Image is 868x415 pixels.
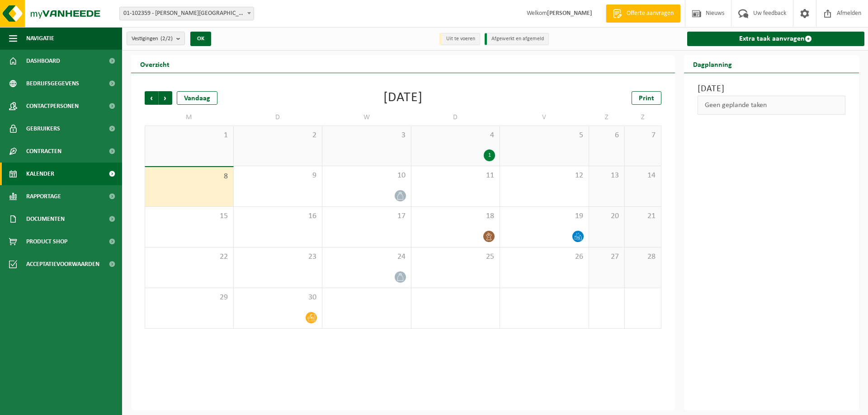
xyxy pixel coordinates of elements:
span: Documenten [26,208,65,230]
h3: [DATE] [698,82,846,96]
span: 5 [505,131,584,140]
td: Z [589,109,625,126]
count: (2/2) [160,36,173,42]
li: Uit te voeren [439,33,480,45]
span: 20 [594,211,620,221]
span: Navigatie [26,27,54,50]
span: Volgende [159,91,172,105]
span: Bedrijfsgegevens [26,72,79,95]
a: Print [632,91,661,105]
span: 1 [150,131,229,140]
td: V [500,109,589,126]
span: Offerte aanvragen [624,9,676,18]
span: 2 [238,131,318,140]
span: Gebruikers [26,117,60,140]
span: 27 [594,252,620,262]
span: Rapportage [26,185,61,208]
span: 10 [327,171,406,181]
span: Product Shop [26,230,67,253]
span: 4 [416,131,495,140]
span: 9 [238,171,318,181]
span: 17 [327,211,406,221]
a: Offerte aanvragen [606,5,680,23]
span: Vorige [145,91,158,105]
td: W [322,109,411,126]
span: 28 [629,252,656,262]
span: Acceptatievoorwaarden [26,253,99,275]
button: Vestigingen(2/2) [127,32,185,45]
span: 8 [150,172,229,182]
td: D [234,109,323,126]
td: M [145,109,234,126]
span: 13 [594,171,620,181]
span: 7 [629,131,656,140]
span: 26 [505,252,584,262]
li: Afgewerkt en afgemeld [485,33,549,45]
a: Extra taak aanvragen [687,32,865,46]
td: D [411,109,500,126]
span: 11 [416,171,495,181]
span: 6 [594,131,620,140]
span: Contactpersonen [26,95,79,117]
span: 30 [238,293,318,303]
span: 01-102359 - CHARLES KESTELEYN - GENT [119,7,254,20]
span: Kalender [26,163,54,185]
span: 01-102359 - CHARLES KESTELEYN - GENT [120,7,254,20]
div: [DATE] [383,91,423,105]
span: 29 [150,293,229,303]
span: 18 [416,211,495,221]
span: 22 [150,252,229,262]
span: 3 [327,131,406,140]
span: 21 [629,211,656,221]
span: Contracten [26,140,61,163]
span: 14 [629,171,656,181]
span: 15 [150,211,229,221]
div: 1 [484,149,495,161]
span: 23 [238,252,318,262]
span: 24 [327,252,406,262]
div: Vandaag [177,91,217,105]
span: Print [639,95,654,102]
span: Vestigingen [132,32,173,46]
h2: Dagplanning [684,55,741,73]
span: 25 [416,252,495,262]
span: Dashboard [26,50,60,72]
span: 16 [238,211,318,221]
strong: [PERSON_NAME] [547,10,592,17]
span: 19 [505,211,584,221]
span: 12 [505,171,584,181]
td: Z [625,109,661,126]
button: OK [190,32,211,46]
div: Geen geplande taken [698,96,846,115]
h2: Overzicht [131,55,179,73]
